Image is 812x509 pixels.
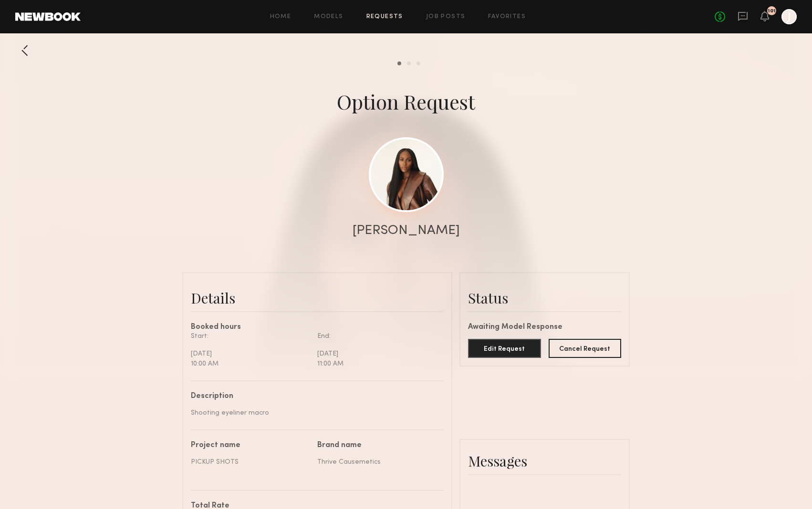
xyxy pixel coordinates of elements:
div: Booked hours [191,324,444,331]
div: Messages [468,451,621,470]
div: Project name [191,442,310,449]
div: Status [468,288,621,307]
div: [DATE] [191,349,310,359]
a: Job Posts [426,14,466,20]
a: Favorites [488,14,526,20]
a: Requests [366,14,403,20]
div: Details [191,288,444,307]
div: Brand name [317,442,437,449]
div: Thrive Causemetics [317,457,437,467]
div: End: [317,331,437,341]
div: Awaiting Model Response [468,324,621,331]
button: Cancel Request [549,339,622,358]
a: Models [314,14,343,20]
div: 11:00 AM [317,359,437,369]
button: Edit Request [468,339,541,358]
a: Home [270,14,291,20]
div: Description [191,393,437,400]
div: [DATE] [317,349,437,359]
div: Option Request [337,88,475,115]
div: PICKUP SHOTS [191,457,310,467]
div: Start: [191,331,310,341]
div: 101 [768,9,776,14]
div: [PERSON_NAME] [353,224,460,237]
div: Shooting eyeliner macro [191,408,437,418]
div: 10:00 AM [191,359,310,369]
a: J [781,9,797,24]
